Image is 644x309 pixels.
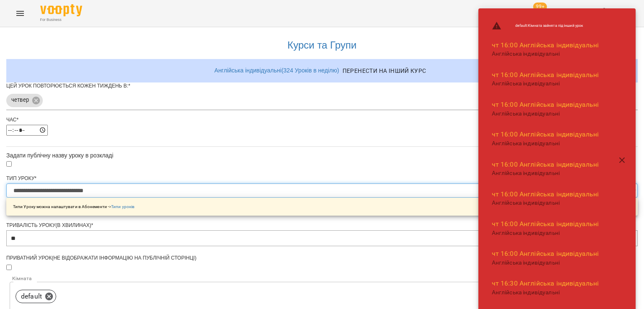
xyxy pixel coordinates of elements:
button: Menu [10,3,30,23]
span: For Business [40,17,82,23]
p: Англійська індивідуальні [492,110,599,118]
a: чт 16:00 Англійська індивідуальні [492,71,599,79]
p: default [21,291,42,301]
p: Англійська індивідуальні [492,199,599,207]
p: Англійська індивідуальні [492,80,599,88]
p: Англійська індивідуальні [492,50,599,58]
div: четвер [6,91,638,110]
a: чт 16:00 Англійська індивідуальні [492,41,599,49]
div: Приватний урок(не відображати інформацію на публічній сторінці) [6,255,638,262]
span: 99+ [533,3,547,11]
div: Тип Уроку [6,175,638,182]
button: Перенести на інший курс [339,63,430,78]
div: Задати публічну назву уроку в розкладі [6,151,638,160]
a: чт 16:00 Англійська індивідуальні [492,160,599,168]
a: чт 16:30 Англійська індивідуальні [492,279,599,287]
span: четвер [6,96,34,104]
p: Англійська індивідуальні [492,259,599,267]
span: Перенести на інший курс [343,66,426,76]
a: чт 16:00 Англійська індивідуальні [492,220,599,228]
div: четвер [6,94,43,107]
div: Тривалість уроку(в хвилинах) [6,222,638,229]
h3: Курси та Групи [10,40,634,51]
p: Англійська індивідуальні [492,229,599,237]
p: Типи Уроку можна налаштувати в Абонементи -> [13,203,135,210]
div: Час [6,116,638,124]
li: default : Кімната зайнята під інший урок [485,18,606,34]
a: чт 16:00 Англійська індивідуальні [492,130,599,138]
a: чт 16:00 Англійська індивідуальні [492,250,599,257]
a: Типи уроків [111,204,135,209]
a: чт 16:00 Англійська індивідуальні [492,100,599,108]
div: Цей урок повторюється кожен тиждень в: [6,82,638,90]
div: default [16,290,56,303]
a: Англійська індивідуальні ( 324 Уроків в неділю ) [214,67,339,74]
img: Voopty Logo [40,4,82,16]
p: Англійська індивідуальні [492,139,599,148]
p: Англійська індивідуальні [492,288,599,297]
p: Англійська індивідуальні [492,169,599,178]
a: чт 16:00 Англійська індивідуальні [492,190,599,198]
